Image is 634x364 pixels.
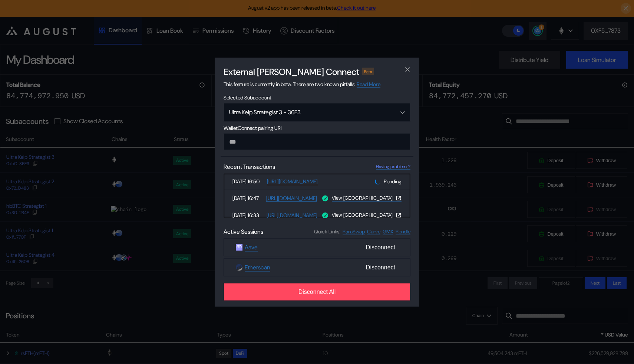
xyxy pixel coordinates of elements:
span: Selected Subaccount [224,94,410,101]
a: Etherscan [245,263,270,271]
img: Aave [236,244,242,250]
span: Disconnect All [298,288,336,295]
span: Quick Links: [314,228,340,235]
h2: External [PERSON_NAME] Connect [224,66,359,77]
img: Etherscan [236,264,242,270]
a: View [GEOGRAPHIC_DATA] [332,212,402,218]
button: View [GEOGRAPHIC_DATA] [332,212,402,218]
a: Aave [245,243,258,251]
span: Disconnect [363,261,398,273]
button: View [GEOGRAPHIC_DATA] [332,195,402,201]
span: [DATE] 16:47 [232,195,263,201]
img: pending [374,177,382,185]
div: Beta [362,68,374,75]
span: [DATE] 16:50 [232,178,264,185]
button: EtherscanEtherscanDisconnect [224,258,410,276]
span: Disconnect [363,241,398,253]
a: [URL][DOMAIN_NAME] [267,178,318,185]
button: Open menu [224,103,410,121]
a: [URL][DOMAIN_NAME] [267,211,317,219]
a: ParaSwap [343,228,365,235]
a: Curve [367,228,380,235]
span: WalletConnect pairing URI [224,124,410,131]
a: Read More [357,81,380,88]
a: GMX [383,228,393,235]
span: This feature is currently in beta. There are two known pitfalls: [224,81,380,87]
div: Ultra Kelp Strategist 3 - 36E3 [229,108,386,116]
button: Disconnect All [224,283,410,301]
button: AaveAaveDisconnect [224,238,410,256]
a: [URL][DOMAIN_NAME] [266,194,317,201]
span: Recent Transactions [224,163,275,170]
button: close modal [402,63,413,75]
span: Active Sessions [224,227,263,235]
span: [DATE] 16:33 [232,212,264,219]
a: Pendle [396,228,410,235]
a: Having problems? [376,163,410,170]
div: Pending [375,178,402,185]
